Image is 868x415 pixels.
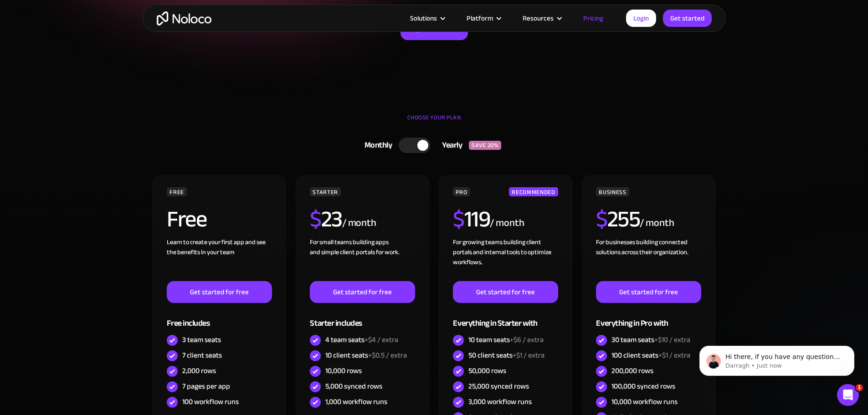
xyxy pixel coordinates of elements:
[596,208,640,231] h2: 255
[455,12,511,24] div: Platform
[157,11,211,26] a: home
[310,303,415,333] div: Starter includes
[152,111,717,133] div: CHOOSE YOUR PLAN
[167,237,272,281] div: Learn to create your first app and see the benefits in your team ‍
[513,348,544,362] span: +$1 / extra
[572,12,615,24] a: Pricing
[310,198,321,241] span: $
[611,366,653,376] div: 200,000 rows
[837,384,859,406] iframe: Intercom live chat
[325,381,382,391] div: 5,000 synced rows
[167,303,272,333] div: Free includes
[310,281,415,303] a: Get started for free
[167,187,187,196] div: FREE
[663,10,712,27] a: Get started
[310,237,415,281] div: For small teams building apps and simple client portals for work. ‍
[182,397,239,407] div: 100 workflow runs
[611,335,690,345] div: 30 team seats
[399,12,455,24] div: Solutions
[686,327,868,390] iframe: Intercom notifications message
[626,10,656,27] a: Login
[325,366,362,376] div: 10,000 rows
[490,216,524,231] div: / month
[365,333,398,347] span: +$4 / extra
[453,208,490,231] h2: 119
[310,208,342,231] h2: 23
[511,12,572,24] div: Resources
[654,333,690,347] span: +$10 / extra
[467,12,493,24] div: Platform
[510,333,544,347] span: +$6 / extra
[596,303,701,333] div: Everything in Pro with
[469,141,501,150] div: SAVE 20%
[325,350,407,360] div: 10 client seats
[596,198,607,241] span: $
[468,335,544,345] div: 10 team seats
[453,303,558,333] div: Everything in Starter with
[468,381,529,391] div: 25,000 synced rows
[167,281,272,303] a: Get started for free
[611,350,690,360] div: 100 client seats
[468,397,532,407] div: 3,000 workflow runs
[368,348,407,362] span: +$0.5 / extra
[182,350,222,360] div: 7 client seats
[353,138,399,152] div: Monthly
[453,198,464,241] span: $
[611,381,675,391] div: 100,000 synced rows
[596,237,701,281] div: For businesses building connected solutions across their organization. ‍
[468,366,506,376] div: 50,000 rows
[182,366,216,376] div: 2,000 rows
[342,216,376,231] div: / month
[453,187,470,196] div: PRO
[658,348,690,362] span: +$1 / extra
[453,237,558,281] div: For growing teams building client portals and internal tools to optimize workflows.
[410,12,437,24] div: Solutions
[596,187,629,196] div: BUSINESS
[596,281,701,303] a: Get started for free
[856,384,863,391] span: 1
[310,187,340,196] div: STARTER
[325,335,398,345] div: 4 team seats
[611,397,678,407] div: 10,000 workflow runs
[182,381,230,391] div: 7 pages per app
[453,281,558,303] a: Get started for free
[431,138,469,152] div: Yearly
[523,12,554,24] div: Resources
[509,187,558,196] div: RECOMMENDED
[167,208,206,231] h2: Free
[325,397,387,407] div: 1,000 workflow runs
[468,350,544,360] div: 50 client seats
[640,216,674,231] div: / month
[182,335,221,345] div: 3 team seats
